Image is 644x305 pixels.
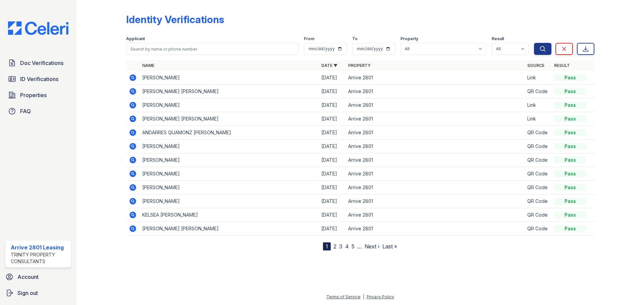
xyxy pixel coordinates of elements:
a: Sign out [3,286,74,300]
span: ID Verifications [20,75,58,83]
a: Date ▼ [321,63,337,68]
td: QR Code [525,167,551,181]
a: Properties [5,88,71,102]
td: Arrive 2801 [345,181,525,195]
div: Pass [554,129,586,136]
a: ID Verifications [5,72,71,86]
div: Pass [554,198,586,205]
td: [DATE] [319,167,345,181]
td: [DATE] [319,222,345,236]
a: 3 [339,243,342,250]
label: From [304,36,314,42]
span: Sign out [17,289,38,297]
td: [PERSON_NAME] [140,181,319,195]
a: 2 [333,243,336,250]
td: Arrive 2801 [345,126,525,140]
td: [PERSON_NAME] [140,140,319,153]
td: [PERSON_NAME] [140,167,319,181]
a: Doc Verifications [5,56,71,70]
td: KELSEA [PERSON_NAME] [140,208,319,222]
div: Pass [554,74,586,81]
div: | [363,294,364,299]
td: Link [525,98,551,112]
a: Result [554,63,570,68]
td: [PERSON_NAME] [140,153,319,167]
div: Pass [554,184,586,191]
td: ANDARRES QUAMONZ [PERSON_NAME] [140,126,319,140]
div: Pass [554,157,586,163]
td: [DATE] [319,140,345,153]
td: [DATE] [319,208,345,222]
span: FAQ [20,107,31,115]
td: [DATE] [319,181,345,195]
div: Pass [554,88,586,95]
div: Trinity Property Consultants [11,251,68,265]
td: QR Code [525,222,551,236]
td: QR Code [525,181,551,195]
td: Arrive 2801 [345,71,525,85]
div: Identity Verifications [126,13,224,25]
td: QR Code [525,208,551,222]
div: Pass [554,225,586,232]
td: Arrive 2801 [345,85,525,98]
td: [DATE] [319,98,345,112]
td: QR Code [525,195,551,208]
td: QR Code [525,85,551,98]
td: QR Code [525,153,551,167]
label: Applicant [126,36,145,42]
td: [PERSON_NAME] [140,195,319,208]
img: CE_Logo_Blue-a8612792a0a2168367f1c8372b55b34899dd931a85d93a1a3d3e32e68fde9ad4.png [3,21,74,35]
td: [PERSON_NAME] [140,71,319,85]
td: QR Code [525,140,551,153]
td: [PERSON_NAME] [PERSON_NAME] [140,112,319,126]
a: Next › [365,243,380,250]
td: Arrive 2801 [345,112,525,126]
td: Arrive 2801 [345,195,525,208]
div: Pass [554,170,586,177]
td: QR Code [525,126,551,140]
span: … [357,242,362,250]
div: Arrive 2801 Leasing [11,243,68,251]
a: FAQ [5,104,71,118]
td: Arrive 2801 [345,167,525,181]
td: Arrive 2801 [345,208,525,222]
label: Result [492,36,504,42]
a: Account [3,270,74,284]
td: [PERSON_NAME] [140,98,319,112]
span: Doc Verifications [20,59,63,67]
td: [DATE] [319,126,345,140]
span: Properties [20,91,47,99]
div: Pass [554,102,586,108]
span: Account [17,273,39,281]
td: Arrive 2801 [345,153,525,167]
td: [DATE] [319,112,345,126]
label: Property [400,36,418,42]
div: Pass [554,212,586,218]
a: 4 [345,243,349,250]
td: [DATE] [319,153,345,167]
a: Source [527,63,544,68]
td: [DATE] [319,71,345,85]
a: Terms of Service [326,294,361,299]
a: 5 [352,243,355,250]
a: Name [142,63,154,68]
td: Link [525,112,551,126]
div: Pass [554,116,586,122]
a: Property [348,63,371,68]
td: Arrive 2801 [345,140,525,153]
td: [DATE] [319,195,345,208]
td: Arrive 2801 [345,222,525,236]
div: 1 [323,242,331,250]
td: [PERSON_NAME] [PERSON_NAME] [140,222,319,236]
td: [DATE] [319,85,345,98]
td: Arrive 2801 [345,98,525,112]
td: [PERSON_NAME] [PERSON_NAME] [140,85,319,98]
label: To [352,36,358,42]
div: Pass [554,143,586,150]
a: Privacy Policy [367,294,394,299]
td: Link [525,71,551,85]
a: Last » [382,243,397,250]
input: Search by name or phone number [126,43,299,55]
